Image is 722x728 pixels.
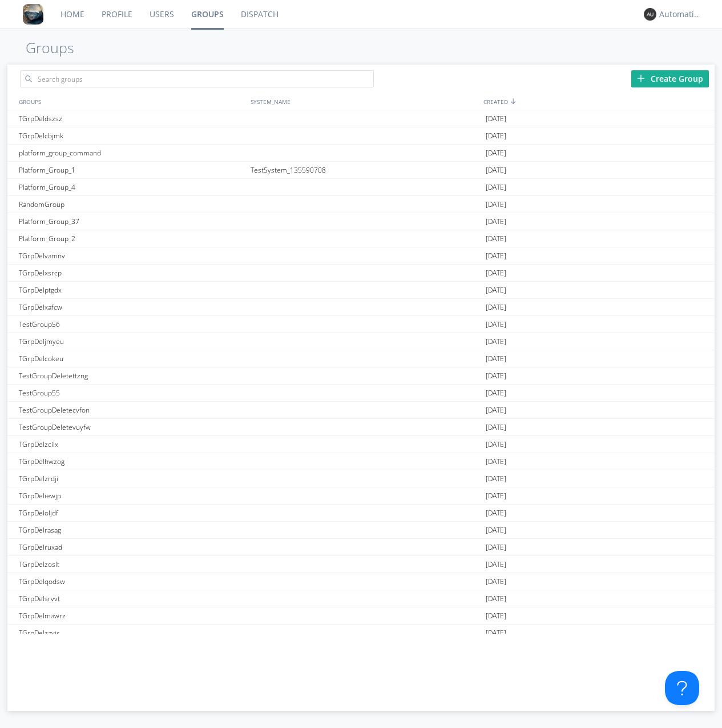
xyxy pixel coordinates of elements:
div: TGrpDelqodsw [16,573,248,590]
a: RandomGroup[DATE] [7,196,715,213]
div: TestGroup55 [16,385,248,401]
a: TGrpDelzoslt[DATE] [7,556,715,573]
a: TGrpDeloljdf[DATE] [7,505,715,522]
a: TGrpDeljmyeu[DATE] [7,333,715,350]
div: Platform_Group_37 [16,213,248,230]
span: [DATE] [486,419,506,436]
span: [DATE] [486,607,506,625]
span: [DATE] [486,556,506,573]
span: [DATE] [486,573,506,590]
span: [DATE] [486,402,506,419]
iframe: Toggle Customer Support [665,671,699,705]
img: 8ff700cf5bab4eb8a436322861af2272 [23,4,43,25]
a: TGrpDelmawrz[DATE] [7,607,715,625]
div: TGrpDelptgdx [16,282,248,298]
div: TGrpDelvamnv [16,247,248,264]
div: TGrpDeldszsz [16,110,248,127]
span: [DATE] [486,162,506,179]
a: Platform_Group_37[DATE] [7,213,715,230]
div: TGrpDelcbjmk [16,127,248,144]
div: TestSystem_135590708 [248,162,483,178]
span: [DATE] [486,247,506,265]
input: Search groups [20,70,374,87]
a: TGrpDelzayis[DATE] [7,625,715,642]
div: Platform_Group_4 [16,179,248,195]
span: [DATE] [486,590,506,607]
span: [DATE] [486,265,506,282]
div: TGrpDeliewjp [16,487,248,504]
div: TGrpDelrasag [16,522,248,538]
div: TestGroupDeletecvfon [16,402,248,418]
span: [DATE] [486,522,506,539]
span: [DATE] [486,487,506,505]
div: TGrpDelruxad [16,539,248,555]
span: [DATE] [486,299,506,316]
span: [DATE] [486,453,506,470]
span: [DATE] [486,350,506,367]
div: TGrpDelxsrcp [16,265,248,281]
div: platform_group_command [16,145,248,161]
span: [DATE] [486,110,506,127]
a: TestGroupDeletevuyfw[DATE] [7,419,715,436]
a: TestGroup56[DATE] [7,316,715,333]
span: [DATE] [486,213,506,230]
a: TGrpDelzrdji[DATE] [7,470,715,487]
div: RandomGroup [16,196,248,213]
div: Platform_Group_2 [16,230,248,247]
a: Platform_Group_4[DATE] [7,179,715,196]
img: 373638.png [644,8,656,21]
span: [DATE] [486,316,506,333]
a: TGrpDelptgdx[DATE] [7,282,715,299]
a: Platform_Group_2[DATE] [7,230,715,247]
div: TGrpDelcokeu [16,350,248,367]
div: TGrpDelxafcw [16,299,248,315]
div: TGrpDelzrdji [16,470,248,487]
div: Platform_Group_1 [16,162,248,178]
div: SYSTEM_NAME [248,93,481,110]
span: [DATE] [486,282,506,299]
div: TGrpDelsrvvt [16,590,248,607]
a: TGrpDelrasag[DATE] [7,522,715,539]
span: [DATE] [486,625,506,642]
div: TGrpDelzayis [16,625,248,641]
a: TGrpDelqodsw[DATE] [7,573,715,590]
div: CREATED [481,93,715,110]
span: [DATE] [486,127,506,145]
span: [DATE] [486,333,506,350]
a: TGrpDelruxad[DATE] [7,539,715,556]
span: [DATE] [486,196,506,213]
div: TestGroupDeletettzng [16,367,248,384]
span: [DATE] [486,179,506,196]
div: TGrpDelzoslt [16,556,248,573]
span: [DATE] [486,230,506,247]
a: TGrpDelhwzog[DATE] [7,453,715,470]
span: [DATE] [486,436,506,453]
div: Automation+0004 [659,9,702,20]
a: TGrpDelxsrcp[DATE] [7,265,715,282]
span: [DATE] [486,505,506,522]
div: GROUPS [16,93,245,110]
img: plus.svg [637,74,645,82]
div: Create Group [631,70,709,87]
a: TGrpDelxafcw[DATE] [7,299,715,316]
div: TGrpDelzcilx [16,436,248,453]
a: TestGroupDeletecvfon[DATE] [7,402,715,419]
div: TestGroupDeletevuyfw [16,419,248,435]
div: TGrpDeloljdf [16,505,248,521]
a: platform_group_command[DATE] [7,145,715,162]
a: TestGroupDeletettzng[DATE] [7,367,715,385]
a: TestGroup55[DATE] [7,385,715,402]
div: TGrpDeljmyeu [16,333,248,350]
a: TGrpDeldszsz[DATE] [7,110,715,127]
a: TGrpDelzcilx[DATE] [7,436,715,453]
a: TGrpDelcokeu[DATE] [7,350,715,367]
div: TGrpDelmawrz [16,607,248,624]
div: TGrpDelhwzog [16,453,248,470]
a: TGrpDelcbjmk[DATE] [7,127,715,145]
a: Platform_Group_1TestSystem_135590708[DATE] [7,162,715,179]
a: TGrpDelvamnv[DATE] [7,247,715,265]
span: [DATE] [486,145,506,162]
span: [DATE] [486,539,506,556]
span: [DATE] [486,385,506,402]
a: TGrpDelsrvvt[DATE] [7,590,715,607]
